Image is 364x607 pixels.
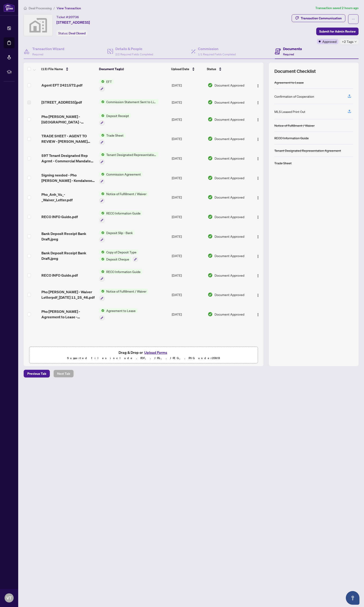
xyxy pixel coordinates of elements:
button: Upload Forms [143,349,169,355]
img: Document Status [208,214,213,219]
span: Document Approved [215,273,244,278]
span: Approved [322,39,336,44]
span: Drag & Drop orUpload FormsSupported files include .PDF, .JPG, .JPEG, .PNG under25MB [29,347,258,364]
button: Logo [254,174,262,181]
button: Status IconTenant Designated Representation Agreement [99,152,158,164]
span: Pho [PERSON_NAME] - Agreement to Lease - [GEOGRAPHIC_DATA]pdf [41,309,96,320]
span: 20736 [69,15,79,19]
button: Status IconNotice of Fulfillment / Waiver [99,289,148,301]
span: Document Approved [215,312,244,317]
span: Status [207,66,216,71]
span: Previous Tab [27,370,46,377]
img: Status Icon [99,250,104,255]
button: Logo [254,194,262,201]
span: Required [32,53,43,56]
td: [DATE] [170,148,206,168]
td: [DATE] [170,75,206,95]
button: Logo [254,99,262,106]
button: Status IconRECO Information Guide [99,269,142,281]
span: +2 Tags [342,39,354,44]
span: Deposit Cheque [104,257,131,262]
h4: Documents [283,46,302,51]
span: Trade Sheet [104,133,125,138]
img: Logo [256,274,260,278]
img: Logo [256,101,260,105]
span: Copy of Deposit Type [104,250,138,255]
button: Logo [254,82,262,89]
th: Document Tag(s) [97,63,169,75]
span: Drag & Drop or [119,349,169,355]
div: MLS Leased Print Out [274,109,305,114]
button: Logo [254,135,262,142]
div: Notice of Fulfillment / Waiver [274,123,315,128]
div: Transaction Communication [301,15,342,22]
span: EFT [104,79,114,84]
p: Supported files include .PDF, .JPG, .JPEG, .PNG under 25 MB [32,355,255,361]
span: RECO Information Guide [104,269,142,274]
td: [DATE] [170,265,206,285]
img: Document Status [208,156,213,161]
button: Logo [254,291,262,298]
h4: Transaction Wizard [32,46,64,51]
button: Status IconNotice of Fulfillment / Waiver [99,191,148,204]
span: View Transaction [57,6,81,10]
button: Next Tab [53,370,74,377]
span: Document Checklist [274,68,316,74]
td: [DATE] [170,95,206,110]
th: Status [205,63,250,75]
span: Upload Date [171,66,189,71]
span: TRADE SHEET - AGENT TO REVIEW - [PERSON_NAME] 2.pdf [41,133,96,144]
span: Bank Deposit Receipt Bank Draft.jpeg [41,250,96,261]
span: Commission Agreement [104,172,143,177]
span: Document Approved [215,117,244,122]
img: Logo [256,176,260,180]
span: Pho_Anh_Vu_-_Waiver_Letter.pdf [41,192,96,203]
span: VT [7,595,12,601]
img: logo [4,3,15,12]
img: Status Icon [99,79,104,84]
td: [DATE] [170,168,206,188]
div: Agreement to Lease [274,80,304,85]
h4: Commission [198,46,236,51]
button: Logo [254,233,262,240]
button: Status IconRECO Information Guide [99,211,142,223]
span: Pho [PERSON_NAME] - Waiver Letterpdf_[DATE] 11_25_46.pdf [41,289,96,300]
span: Document Approved [215,195,244,200]
img: Document Status [208,253,213,258]
div: RECO Information Guide [274,135,309,140]
span: [STREET_ADDRESS]pdf [41,99,82,105]
span: Deal Processing [29,6,52,10]
td: [DATE] [170,246,206,265]
div: Confirmation of Cooperation [274,94,314,99]
span: RECO INFO Guide.pdf [41,214,78,219]
span: down [354,41,357,43]
th: Upload Date [169,63,205,75]
span: Agent EFT 2421572.pdf [41,82,82,88]
span: Document Approved [215,83,244,88]
span: Deal Closed [69,31,86,35]
img: Document Status [208,100,213,105]
button: Status IconCommission Statement Sent to Listing Brokerage [99,99,158,104]
span: Deposit Slip - Bank [104,230,134,235]
img: Document Status [208,292,213,297]
td: [DATE] [170,110,206,129]
img: Logo [256,215,260,219]
div: Tenant Designated Representation Agreement [274,148,341,153]
span: RECO INFO Guide.pdf [41,273,78,278]
td: [DATE] [170,285,206,305]
button: Previous Tab [24,370,50,377]
article: Transaction saved 2 hours ago [315,5,359,11]
span: RECO Information Guide [104,211,142,216]
td: [DATE] [170,304,206,324]
img: Status Icon [99,308,104,313]
td: [DATE] [170,188,206,207]
img: Status Icon [99,99,104,104]
span: (13) File Name [41,66,63,71]
button: Logo [254,272,262,279]
button: Status IconAgreement to Lease [99,308,137,320]
button: Status IconDeposit Slip - Bank [99,230,134,242]
img: Logo [256,235,260,239]
img: Logo [256,138,260,141]
img: Document Status [208,136,213,141]
li: / [53,5,55,11]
